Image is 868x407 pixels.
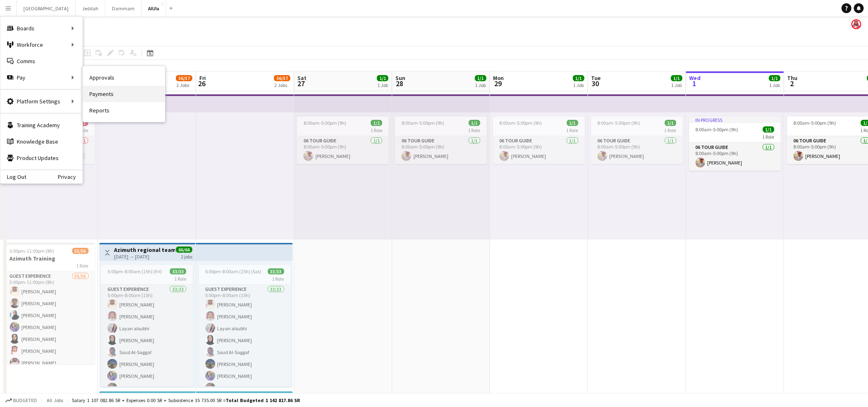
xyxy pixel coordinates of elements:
[0,133,82,150] a: Knowledge Base
[394,79,405,88] span: 28
[371,120,382,126] span: 1/1
[573,75,585,81] span: 1/1
[77,263,89,269] span: 1 Role
[107,268,162,274] span: 5:00pm-8:00am (15h) (Fri)
[176,247,192,253] span: 66/66
[0,174,26,180] a: Log Out
[0,69,82,86] div: Pay
[493,136,585,164] app-card-role: 06 Tour Guide1/18:00am-5:00pm (9h)[PERSON_NAME]
[17,0,75,16] button: [GEOGRAPHIC_DATA]
[590,79,601,88] span: 30
[10,248,55,254] span: 3:00pm-11:00pm (8h)
[58,174,82,180] a: Privacy
[297,117,389,164] app-job-card: 8:00am-5:00pm (9h)1/11 Role06 Tour Guide1/18:00am-5:00pm (9h)[PERSON_NAME]
[3,255,95,262] h3: Azimuth Training
[3,243,95,364] app-job-card: 3:00pm-11:00pm (8h)55/56Azimuth Training1 RoleGuest Experience55/563:00pm-11:00pm (8h)[PERSON_NAM...
[268,268,284,274] span: 33/33
[591,136,683,164] app-card-role: 06 Tour Guide1/18:00am-5:00pm (9h)[PERSON_NAME]
[83,102,165,119] a: Reports
[114,254,175,260] div: [DATE] → [DATE]
[395,117,487,164] app-job-card: 8:00am-5:00pm (9h)1/11 Role06 Tour Guide1/18:00am-5:00pm (9h)[PERSON_NAME]
[769,75,781,81] span: 1/1
[226,397,300,403] span: Total Budgeted 1 142 817.86 SR
[297,136,389,164] app-card-role: 06 Tour Guide1/18:00am-5:00pm (9h)[PERSON_NAME]
[83,69,165,86] a: Approvals
[0,93,82,110] div: Platform Settings
[788,74,798,82] span: Thu
[45,397,65,403] span: All jobs
[598,120,640,126] span: 8:00am-5:00pm (9h)
[671,75,683,81] span: 1/1
[689,117,781,123] div: In progress
[83,86,165,102] a: Payments
[72,397,300,403] div: Salary 1 107 082.86 SR + Expenses 0.00 SR + Subsistence 35 735.00 SR =
[763,126,774,133] span: 1/1
[181,253,192,260] div: 2 jobs
[794,120,836,126] span: 8:00am-5:00pm (9h)
[105,0,142,16] button: Dammam
[493,117,585,164] app-job-card: 8:00am-5:00pm (9h)1/11 Role06 Tour Guide1/18:00am-5:00pm (9h)[PERSON_NAME]
[174,276,186,282] span: 1 Role
[296,79,306,88] span: 27
[170,268,186,274] span: 33/33
[688,79,701,88] span: 1
[567,120,578,126] span: 1/1
[199,74,206,82] span: Fri
[591,117,683,164] app-job-card: 8:00am-5:00pm (9h)1/11 Role06 Tour Guide1/18:00am-5:00pm (9h)[PERSON_NAME]
[304,120,346,126] span: 8:00am-5:00pm (9h)
[72,248,89,254] span: 55/56
[198,79,206,88] span: 26
[199,265,291,386] app-job-card: 5:00pm-8:00am (15h) (Sat)33/331 RoleGuest Experience33/335:00pm-8:00am (15h)[PERSON_NAME][PERSON_...
[377,75,388,81] span: 1/1
[297,74,306,82] span: Sat
[13,398,37,403] span: Budgeted
[493,74,504,82] span: Mon
[475,82,486,88] div: 1 Job
[696,126,738,133] span: 8:00am-5:00pm (9h)
[468,127,480,133] span: 1 Role
[0,20,82,37] div: Boards
[566,127,578,133] span: 1 Role
[0,150,82,166] a: Product Updates
[0,117,82,133] a: Training Academy
[370,127,382,133] span: 1 Role
[377,82,388,88] div: 1 Job
[114,246,175,254] h3: Azimuth regional team
[101,265,193,386] app-job-card: 5:00pm-8:00am (15h) (Fri)33/331 RoleGuest Experience33/335:00pm-8:00am (15h)[PERSON_NAME][PERSON_...
[492,79,504,88] span: 29
[0,37,82,53] div: Workforce
[142,0,166,16] button: AlUla
[402,120,444,126] span: 8:00am-5:00pm (9h)
[274,82,290,88] div: 2 Jobs
[573,82,584,88] div: 1 Job
[395,136,487,164] app-card-role: 06 Tour Guide1/18:00am-5:00pm (9h)[PERSON_NAME]
[500,120,542,126] span: 8:00am-5:00pm (9h)
[770,82,780,88] div: 1 Job
[786,79,798,88] span: 2
[689,117,781,171] app-job-card: In progress8:00am-5:00pm (9h)1/11 Role06 Tour Guide1/18:00am-5:00pm (9h)[PERSON_NAME]
[75,0,105,16] button: Jeddah
[665,127,676,133] span: 1 Role
[176,82,192,88] div: 2 Jobs
[475,75,487,81] span: 1/1
[176,75,192,81] span: 56/57
[763,134,774,140] span: 1 Role
[4,396,38,405] button: Budgeted
[690,74,701,82] span: Wed
[592,74,601,82] span: Tue
[206,268,262,274] span: 5:00pm-8:00am (15h) (Sat)
[0,53,82,69] a: Comms
[665,120,676,126] span: 1/1
[852,19,861,29] app-user-avatar: Mohammed Almohaser
[672,82,682,88] div: 1 Job
[689,143,781,171] app-card-role: 06 Tour Guide1/18:00am-5:00pm (9h)[PERSON_NAME]
[469,120,480,126] span: 1/1
[395,74,405,82] span: Sun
